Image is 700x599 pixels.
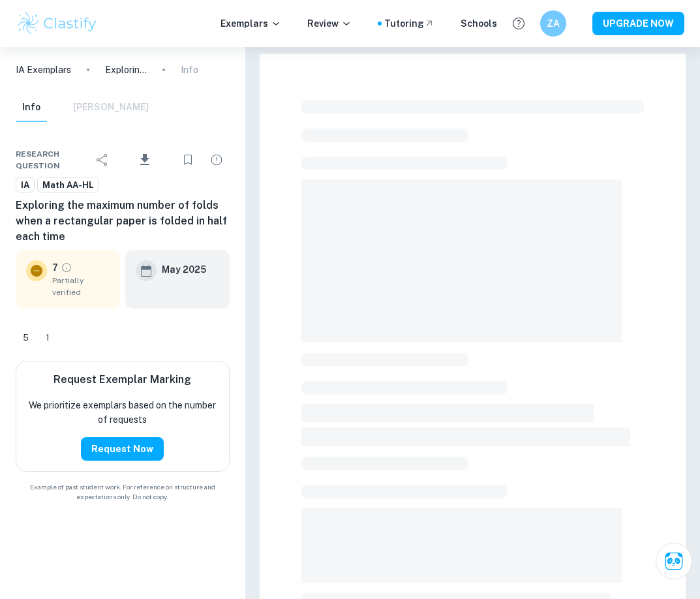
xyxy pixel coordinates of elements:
[52,260,58,275] p: 7
[16,63,71,77] a: IA Exemplars
[61,262,72,273] a: Grade partially verified
[540,10,566,37] button: ZA
[37,177,99,193] a: Math AA-HL
[16,198,230,245] h6: Exploring the maximum number of folds when a rectangular paper is folded in half each time
[105,63,147,77] p: Exploring the maximum number of folds when a rectangular paper is folded in half each time
[16,179,34,192] span: IA
[118,143,172,177] div: Download
[16,93,47,122] button: Info
[592,12,684,35] button: UPGRADE NOW
[546,16,561,31] h6: ZA
[204,147,230,173] div: Report issue
[508,12,530,35] button: Help and Feedback
[16,177,35,193] a: IA
[27,398,219,427] p: We prioritize exemplars based on the number of requests
[656,543,692,579] button: Ask Clai
[16,482,230,502] span: Example of past student work. For reference on structure and expectations only. Do not copy.
[52,275,110,298] span: Partially verified
[461,16,497,31] a: Schools
[16,327,36,348] div: Like
[175,147,201,173] div: Bookmark
[38,327,57,348] div: Dislike
[89,147,115,173] div: Share
[38,179,99,192] span: Math AA-HL
[38,331,57,345] span: 1
[181,63,198,77] p: Info
[81,437,164,461] button: Request Now
[384,16,434,31] a: Tutoring
[16,10,99,37] img: Clastify logo
[16,148,89,172] span: Research question
[16,331,36,345] span: 5
[53,372,191,388] h6: Request Exemplar Marking
[162,262,206,277] h6: May 2025
[307,16,352,31] p: Review
[221,16,281,31] p: Exemplars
